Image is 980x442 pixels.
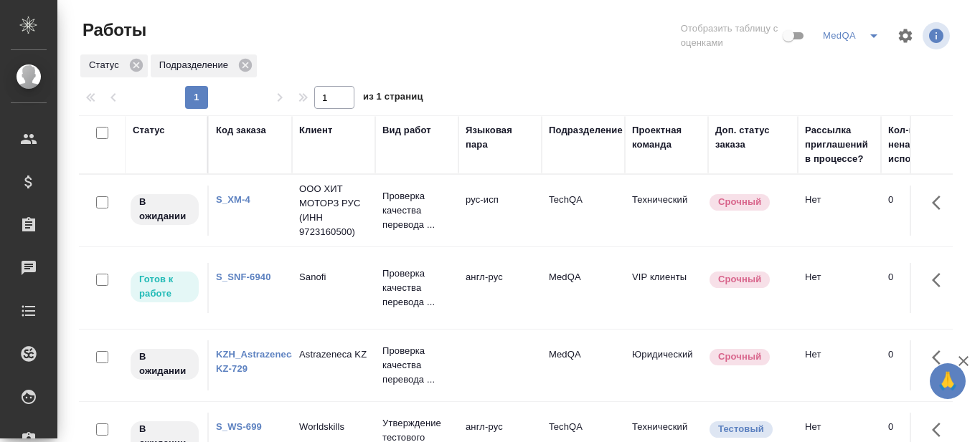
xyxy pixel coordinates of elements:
div: Подразделение [549,123,623,138]
p: Готов к работе [139,272,190,301]
div: Языковая пара [466,123,534,152]
div: Подразделение [151,54,257,77]
div: Вид работ [382,123,431,138]
button: Здесь прячутся важные кнопки [923,186,958,220]
a: S_XM-4 [216,194,250,205]
p: Срочный [718,350,761,364]
div: Статус [80,54,148,77]
p: Worldskills [299,420,368,434]
td: англ-рус [458,263,542,313]
td: VIP клиенты [625,263,708,313]
button: Здесь прячутся важные кнопки [923,263,958,297]
p: В ожидании [139,195,190,224]
p: Проверка качества перевода ... [382,189,451,232]
p: Sanofi [299,270,368,284]
p: Проверка качества перевода ... [382,266,451,309]
span: Работы [79,19,146,42]
td: MedQA [542,263,625,313]
p: Статус [89,58,124,72]
span: из 1 страниц [363,88,423,109]
div: Кол-во неназначенных исполнителей [888,123,974,166]
td: рус-исп [458,186,542,236]
a: S_SNF-6940 [216,272,271,282]
button: Здесь прячутся важные кнопки [923,340,958,375]
div: Доп. статус заказа [715,123,791,152]
div: Клиент [299,123,332,138]
td: MedQA [542,340,625,390]
p: Срочный [718,195,761,209]
td: TechQA [542,186,625,236]
span: Посмотреть информацию [923,22,953,49]
span: 🙏 [936,366,960,396]
div: split button [819,24,888,47]
div: Статус [133,123,165,138]
div: Исполнитель может приступить к работе [129,270,200,304]
div: Код заказа [216,123,266,138]
td: Технический [625,186,708,236]
p: Срочный [718,272,761,287]
div: Исполнитель назначен, приступать к работе пока рано [129,347,200,381]
span: Отобразить таблицу с оценками [681,21,780,50]
td: Нет [798,263,881,313]
p: ООО ХИТ МОТОРЗ РУС (ИНН 9723160500) [299,182,368,239]
p: Проверка качества перевода ... [382,344,451,387]
p: В ожидании [139,350,190,378]
span: Настроить таблицу [888,19,923,53]
a: KZH_Astrazeneca-KZ-729 [216,349,300,374]
div: Проектная команда [632,123,701,152]
p: Astrazeneca KZ [299,347,368,362]
td: Юридический [625,340,708,390]
button: 🙏 [930,363,966,399]
p: Подразделение [159,58,233,72]
td: Нет [798,186,881,236]
p: Тестовый [718,422,764,436]
div: Рассылка приглашений в процессе? [805,123,874,166]
div: Исполнитель назначен, приступать к работе пока рано [129,193,200,226]
td: Нет [798,340,881,390]
a: S_WS-699 [216,421,262,432]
